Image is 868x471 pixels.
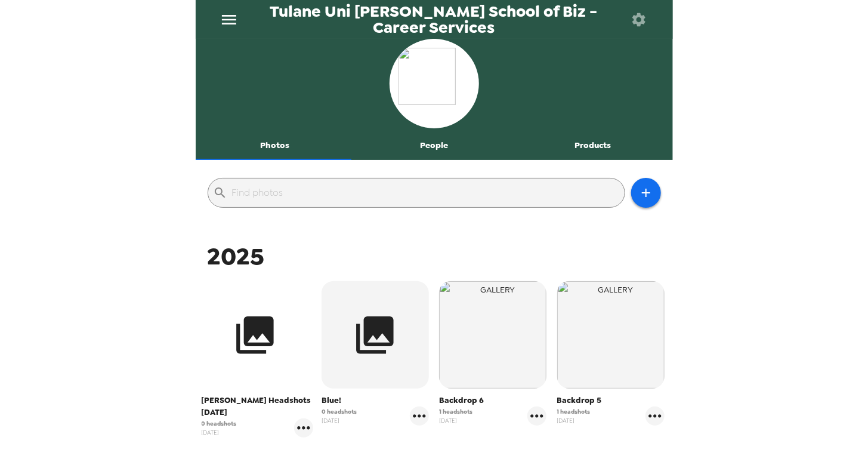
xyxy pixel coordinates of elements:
[439,407,472,416] span: 1 headshots
[410,407,429,426] button: gallery menu
[208,241,265,272] span: 2025
[202,419,237,428] span: 0 headshots
[439,395,546,407] span: Backdrop 6
[645,407,665,426] button: gallery menu
[439,281,546,389] img: gallery
[202,428,237,437] span: [DATE]
[322,395,429,407] span: Blue!
[232,183,620,202] input: Find photos
[557,416,591,425] span: [DATE]
[399,48,470,119] img: org logo
[557,281,665,389] img: gallery
[557,407,591,416] span: 1 headshots
[527,407,546,426] button: gallery menu
[557,395,665,407] span: Backdrop 5
[322,416,357,425] span: [DATE]
[439,416,472,425] span: [DATE]
[202,395,314,418] span: [PERSON_NAME] Headshots [DATE]
[294,418,313,438] button: gallery menu
[248,4,620,35] span: Tulane Uni [PERSON_NAME] School of Biz - Career Services
[322,407,357,416] span: 0 headshots
[514,131,673,160] button: Products
[196,131,355,160] button: Photos
[354,131,514,160] button: People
